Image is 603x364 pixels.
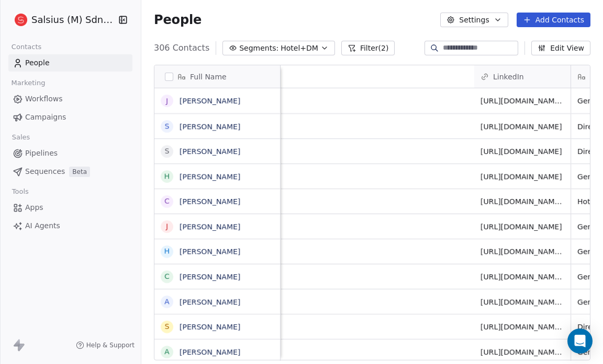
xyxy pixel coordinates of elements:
[567,328,593,354] div: Open Intercom Messenger
[154,65,280,88] div: Full Name
[481,222,562,231] a: [URL][DOMAIN_NAME]
[15,14,27,26] img: logo%20salsius.png
[25,202,43,213] span: Apps
[440,13,508,27] button: Settings
[154,88,281,361] div: grid
[13,11,111,29] button: Salsius (M) Sdn Bhd
[8,145,132,162] a: Pipelines
[8,90,132,108] a: Workflows
[164,196,170,207] div: C
[8,163,132,180] a: SequencesBeta
[166,221,168,232] div: J
[164,346,170,357] div: A
[7,39,46,55] span: Contacts
[76,341,135,349] a: Help & Support
[154,12,202,28] span: People
[166,96,168,107] div: J
[481,172,562,181] a: [URL][DOMAIN_NAME]
[341,41,395,55] button: Filter(2)
[180,248,240,256] a: [PERSON_NAME]
[239,43,278,54] span: Segments:
[180,147,240,156] a: [PERSON_NAME]
[164,271,170,282] div: C
[481,122,562,131] a: [URL][DOMAIN_NAME]
[165,121,170,132] div: S
[180,323,240,331] a: [PERSON_NAME]
[517,13,590,27] button: Add Contacts
[531,41,590,55] button: Edit View
[180,298,240,306] a: [PERSON_NAME]
[25,220,60,231] span: AI Agents
[8,217,132,234] a: AI Agents
[481,147,562,156] a: [URL][DOMAIN_NAME]
[25,57,50,68] span: People
[165,146,170,157] div: s
[180,97,240,105] a: [PERSON_NAME]
[164,171,170,182] div: H
[165,321,170,332] div: s
[190,72,227,82] span: Full Name
[164,296,170,307] div: A
[31,13,116,27] span: Salsius (M) Sdn Bhd
[281,43,318,54] span: Hotel+DM
[8,54,132,72] a: People
[7,130,35,145] span: Sales
[25,112,66,123] span: Campaigns
[8,199,132,216] a: Apps
[180,172,240,181] a: [PERSON_NAME]
[7,184,33,199] span: Tools
[69,167,90,177] span: Beta
[8,109,132,126] a: Campaigns
[180,122,240,131] a: [PERSON_NAME]
[25,148,58,159] span: Pipelines
[180,273,240,281] a: [PERSON_NAME]
[86,341,135,349] span: Help & Support
[180,197,240,206] a: [PERSON_NAME]
[180,222,240,231] a: [PERSON_NAME]
[164,246,170,257] div: H
[493,72,524,82] span: LinkedIn
[25,93,63,104] span: Workflows
[154,42,209,54] span: 306 Contacts
[25,166,65,177] span: Sequences
[7,75,50,91] span: Marketing
[180,348,240,356] a: [PERSON_NAME]
[474,65,571,88] div: LinkedIn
